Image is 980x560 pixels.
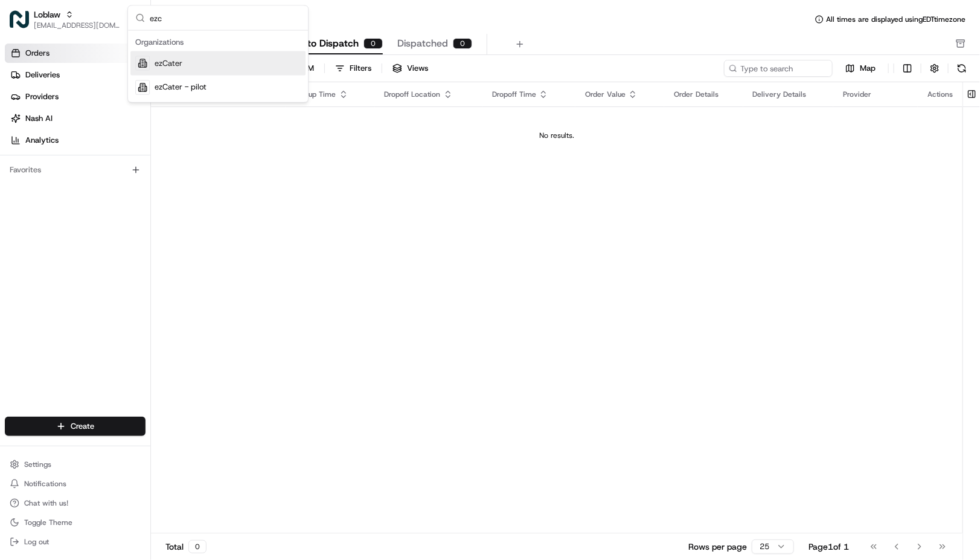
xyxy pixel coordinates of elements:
[5,475,146,492] button: Notifications
[330,60,377,77] button: Filters
[5,514,146,531] button: Toggle Theme
[7,171,97,192] a: 📗Knowledge Base
[724,60,833,77] input: Type to search
[397,36,448,51] span: Dispatched
[188,540,207,553] div: 0
[25,91,59,102] span: Providers
[826,15,966,24] span: All times are displayed using EDT timezone
[385,90,473,99] div: Dropoff Location
[150,6,301,30] input: Search...
[953,60,970,77] button: Refresh
[585,90,655,99] div: Order Value
[5,65,150,85] a: Deliveries
[5,44,150,63] a: Orders
[407,63,428,74] span: Views
[5,160,146,180] div: Favorites
[24,175,92,187] span: Knowledge Base
[350,63,371,74] div: Filters
[24,460,51,469] span: Settings
[927,90,953,99] div: Actions
[12,48,220,68] p: Welcome 👋
[41,128,153,137] div: We're available if you need us!
[860,63,876,74] span: Map
[809,541,849,553] div: Page 1 of 1
[5,109,150,128] a: Nash AI
[97,171,199,192] a: 💻API Documentation
[85,204,146,214] a: Powered byPylon
[156,131,958,140] div: No results.
[71,421,94,432] span: Create
[155,58,182,69] span: ezCater
[31,78,199,91] input: Clear
[276,36,359,51] span: Ready to Dispatch
[12,116,34,137] img: 1736555255976-a54dd68f-1ca7-489b-9aae-adbdc363a1c4
[843,90,908,99] div: Provider
[837,61,883,76] button: Map
[25,135,59,146] span: Analytics
[24,537,49,547] span: Log out
[5,131,150,150] a: Analytics
[5,533,146,550] button: Log out
[41,116,198,128] div: Start new chat
[24,518,72,527] span: Toggle Theme
[25,48,50,59] span: Orders
[295,90,365,99] div: Pickup Time
[24,498,68,508] span: Chat with us!
[387,60,434,77] button: Views
[10,10,29,29] img: Loblaw
[165,540,207,553] div: Total
[688,541,747,553] p: Rows per page
[5,495,146,512] button: Chat with us!
[25,70,60,80] span: Deliveries
[12,12,36,36] img: Nash
[25,113,53,124] span: Nash AI
[128,31,308,102] div: Suggestions
[205,119,220,134] button: Start new chat
[24,479,66,489] span: Notifications
[102,177,112,186] div: 💻
[5,5,125,34] button: LoblawLoblaw[EMAIL_ADDRESS][DOMAIN_NAME]
[34,21,120,30] button: [EMAIL_ADDRESS][DOMAIN_NAME]
[5,87,150,106] a: Providers
[492,90,566,99] div: Dropoff Time
[5,417,146,436] button: Create
[363,38,383,49] div: 0
[114,175,194,187] span: API Documentation
[120,205,146,214] span: Pylon
[12,177,22,186] div: 📗
[130,33,306,51] div: Organizations
[5,456,146,473] button: Settings
[155,82,207,93] span: ezCater - pilot
[674,90,734,99] div: Order Details
[34,8,60,21] button: Loblaw
[453,38,472,49] div: 0
[753,90,824,99] div: Delivery Details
